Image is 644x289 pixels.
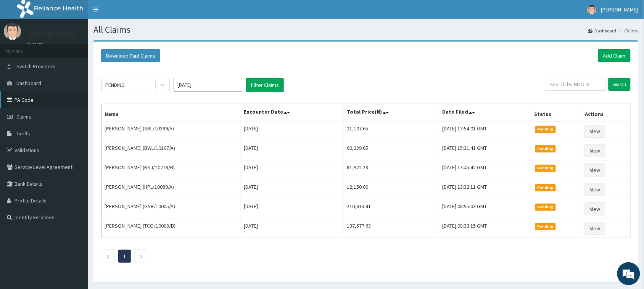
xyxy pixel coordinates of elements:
[105,81,125,89] div: PENDING
[585,164,605,177] a: View
[106,253,109,260] a: Previous page
[609,78,631,91] input: Search
[531,104,581,122] th: Status
[585,202,605,215] a: View
[535,223,556,230] span: Pending
[617,27,638,34] li: Claims
[588,27,617,34] a: Dashboard
[101,49,160,62] button: Download Paid Claims
[439,141,531,161] td: [DATE] 15:31:41 GMT
[16,130,30,137] span: Tariffs
[93,25,638,35] h1: All Claims
[585,222,605,235] a: View
[439,180,531,199] td: [DATE] 13:32:11 GMT
[174,78,242,92] input: Select Month and Year
[344,199,439,219] td: 210,914.41
[439,121,531,141] td: [DATE] 13:54:01 GMT
[246,78,284,92] button: Filter Claims
[535,145,556,152] span: Pending
[545,78,606,91] input: Search by HMO ID
[241,141,344,161] td: [DATE]
[535,204,556,210] span: Pending
[101,141,241,161] td: [PERSON_NAME] (BWL/10107/A)
[16,80,41,87] span: Dashboard
[123,253,126,260] a: Page 1 is your current page
[601,6,638,13] span: [PERSON_NAME]
[439,219,531,238] td: [DATE] 08:33:15 GMT
[241,219,344,238] td: [DATE]
[101,180,241,199] td: [PERSON_NAME] (HPL/10089/A)
[140,253,143,260] a: Next page
[344,141,439,161] td: 62,289.65
[582,104,631,122] th: Actions
[27,42,45,47] a: Online
[241,104,344,122] th: Encounter Date
[344,121,439,141] td: 21,107.65
[4,23,21,40] img: User Image
[585,144,605,157] a: View
[439,199,531,219] td: [DATE] 08:55:03 GMT
[16,63,55,70] span: Switch Providers
[598,49,631,62] a: Add Claim
[585,183,605,196] a: View
[344,180,439,199] td: 12,150.00
[439,161,531,180] td: [DATE] 13:45:42 GMT
[101,121,241,141] td: [PERSON_NAME] (SBL/10389/A)
[101,199,241,219] td: [PERSON_NAME] (GNR/10005/A)
[27,31,77,38] p: [PERSON_NAME]
[439,104,531,122] th: Date Filed
[241,121,344,141] td: [DATE]
[344,219,439,238] td: 137,577.63
[585,125,605,138] a: View
[535,126,556,133] span: Pending
[344,161,439,180] td: 81,922.28
[587,5,597,14] img: User Image
[16,113,31,120] span: Claims
[101,161,241,180] td: [PERSON_NAME] (RSJ/10218/B)
[535,165,556,172] span: Pending
[101,104,241,122] th: Name
[241,199,344,219] td: [DATE]
[344,104,439,122] th: Total Price(₦)
[241,161,344,180] td: [DATE]
[101,219,241,238] td: [PERSON_NAME] (TCO/10008/B)
[241,180,344,199] td: [DATE]
[535,184,556,191] span: Pending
